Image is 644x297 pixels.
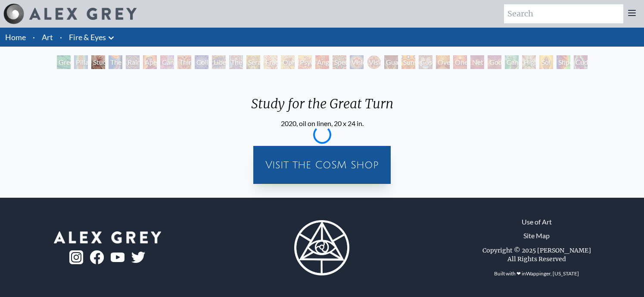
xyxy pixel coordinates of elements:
div: Built with ❤ in [491,267,582,281]
div: Study for the Great Turn [244,96,400,118]
div: Fractal Eyes [264,55,277,69]
div: Seraphic Transport Docking on the Third Eye [246,55,260,69]
div: Cuddle [574,55,588,69]
div: All Rights Reserved [507,255,566,263]
div: Oversoul [436,55,450,69]
div: Copyright © 2025 [PERSON_NAME] [482,246,591,255]
div: Psychomicrograph of a Fractal Paisley Cherub Feather Tip [298,55,312,69]
input: Search [504,4,623,23]
a: Home [5,32,26,42]
div: Collective Vision [195,55,208,69]
img: fb-logo.png [90,250,104,264]
div: Cannafist [505,55,519,69]
img: twitter-logo.png [131,252,145,263]
li: · [29,28,38,47]
div: Rainbow Eye Ripple [126,55,140,69]
div: Angel Skin [315,55,329,69]
div: The Torch [109,55,122,69]
div: Green Hand [57,55,71,69]
div: 2020, oil on linen, 20 x 24 in. [244,118,400,129]
div: Aperture [143,55,157,69]
div: Sunyata [401,55,415,69]
a: Fire & Eyes [69,31,106,43]
div: Pillar of Awareness [74,55,88,69]
a: Art [42,31,53,43]
a: Use of Art [522,217,552,227]
div: Ophanic Eyelash [281,55,295,69]
a: Visit the CoSM Shop [258,151,386,179]
div: Study for the Great Turn [91,55,105,69]
img: ig-logo.png [69,250,83,264]
div: Shpongled [557,55,570,69]
div: Vision Crystal [350,55,364,69]
div: Higher Vision [522,55,536,69]
div: Godself [488,55,501,69]
a: Site Map [523,231,550,241]
div: Spectral Lotus [333,55,346,69]
li: · [56,28,65,47]
div: Cosmic Elf [419,55,432,69]
div: One [453,55,467,69]
div: The Seer [229,55,243,69]
div: Third Eye Tears of Joy [177,55,191,69]
div: Net of Being [470,55,484,69]
div: Cannabis Sutra [160,55,174,69]
div: Sol Invictus [539,55,553,69]
div: Guardian of Infinite Vision [384,55,398,69]
a: Wappinger, [US_STATE] [526,270,579,277]
img: youtube-logo.png [111,253,124,262]
div: Vision Crystal Tondo [367,55,381,69]
div: Liberation Through Seeing [212,55,226,69]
